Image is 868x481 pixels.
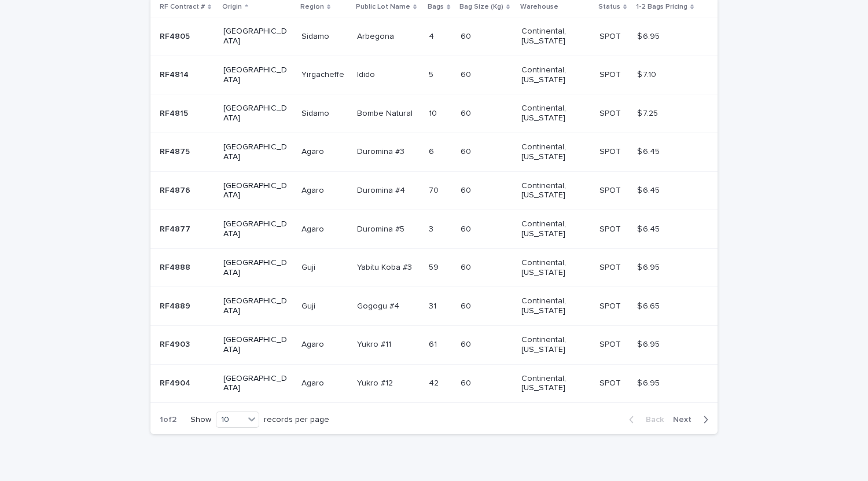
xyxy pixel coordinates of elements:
p: 60 [461,30,473,42]
p: $ 6.95 [637,337,662,350]
p: SPOT [599,260,623,273]
tr: RF4875RF4875 [GEOGRAPHIC_DATA]AgaroAgaro Duromina #3Duromina #3 66 6060 Continental, [US_STATE] S... [150,133,718,171]
p: SPOT [599,337,623,350]
p: $ 6.45 [637,222,662,234]
p: Region [300,1,324,13]
p: 42 [429,376,441,388]
p: Guji [301,299,318,311]
p: RF Contract # [160,1,205,13]
p: Bags [428,1,444,13]
p: [GEOGRAPHIC_DATA] [223,27,288,46]
p: records per page [264,415,329,425]
button: Next [668,414,718,425]
p: RF4876 [160,183,193,196]
p: [GEOGRAPHIC_DATA] [223,65,288,85]
p: Yukro #11 [357,337,393,350]
p: Idido [357,68,377,80]
span: Back [639,416,664,424]
p: RF4888 [160,260,193,273]
p: 70 [429,183,441,196]
p: Yukro #12 [357,376,395,388]
tr: RF4815RF4815 [GEOGRAPHIC_DATA]SidamoSidamo Bombe NaturalBombe Natural 1010 6060 Continental, [US_... [150,94,718,133]
p: RF4889 [160,299,193,311]
p: 3 [429,222,436,234]
p: Yirgacheffe [301,68,347,80]
p: 31 [429,299,439,311]
p: Yabitu Koba #3 [357,260,414,273]
p: Status [598,1,620,13]
p: Agaro [301,222,326,234]
p: 61 [429,337,439,350]
p: Public Lot Name [356,1,410,13]
p: Warehouse [520,1,558,13]
p: [GEOGRAPHIC_DATA] [223,296,288,316]
p: 60 [461,376,473,388]
p: $ 6.65 [637,299,662,311]
p: $ 6.95 [637,260,662,273]
p: Agaro [301,183,326,196]
p: [GEOGRAPHIC_DATA] [223,258,288,278]
p: Origin [222,1,242,13]
div: 10 [216,414,244,426]
p: 60 [461,222,473,234]
p: Duromina #5 [357,222,407,234]
p: Show [190,415,211,425]
p: RF4904 [160,376,193,388]
p: [GEOGRAPHIC_DATA] [223,181,288,201]
p: RF4903 [160,337,192,350]
p: [GEOGRAPHIC_DATA] [223,374,288,394]
tr: RF4877RF4877 [GEOGRAPHIC_DATA]AgaroAgaro Duromina #5Duromina #5 33 6060 Continental, [US_STATE] S... [150,210,718,249]
p: $ 7.10 [637,68,659,80]
p: 1-2 Bags Pricing [636,1,687,13]
p: 4 [429,30,436,42]
p: Sidamo [301,107,332,119]
tr: RF4904RF4904 [GEOGRAPHIC_DATA]AgaroAgaro Yukro #12Yukro #12 4242 6060 Continental, [US_STATE] SPO... [150,364,718,403]
p: Duromina #4 [357,183,407,196]
p: 60 [461,68,473,80]
p: SPOT [599,376,623,388]
tr: RF4805RF4805 [GEOGRAPHIC_DATA]SidamoSidamo ArbegonaArbegona 44 6060 Continental, [US_STATE] SPOTS... [150,17,718,56]
p: 1 of 2 [150,406,186,434]
p: 60 [461,260,473,273]
p: 60 [461,107,473,119]
button: Back [620,414,668,425]
p: 59 [429,260,441,273]
p: RF4875 [160,145,192,157]
p: RF4814 [160,68,191,80]
p: $ 6.95 [637,376,662,388]
p: Gogogu #4 [357,299,402,311]
p: $ 6.95 [637,30,662,42]
p: Sidamo [301,30,332,42]
p: [GEOGRAPHIC_DATA] [223,335,288,355]
p: $ 6.45 [637,183,662,196]
p: SPOT [599,107,623,119]
p: $ 7.25 [637,107,660,119]
p: [GEOGRAPHIC_DATA] [223,219,288,239]
span: Next [673,416,698,424]
tr: RF4814RF4814 [GEOGRAPHIC_DATA]YirgacheffeYirgacheffe IdidoIdido 55 6060 Continental, [US_STATE] S... [150,56,718,94]
p: SPOT [599,30,623,42]
p: SPOT [599,145,623,157]
p: 60 [461,183,473,196]
p: Bombe Natural [357,107,415,119]
p: Guji [301,260,318,273]
p: SPOT [599,68,623,80]
p: 60 [461,145,473,157]
p: 6 [429,145,436,157]
p: Duromina #3 [357,145,407,157]
p: $ 6.45 [637,145,662,157]
p: SPOT [599,222,623,234]
p: RF4815 [160,107,190,119]
p: SPOT [599,299,623,311]
p: [GEOGRAPHIC_DATA] [223,142,288,162]
p: Arbegona [357,30,396,42]
tr: RF4903RF4903 [GEOGRAPHIC_DATA]AgaroAgaro Yukro #11Yukro #11 6161 6060 Continental, [US_STATE] SPO... [150,325,718,364]
p: Agaro [301,376,326,388]
p: 60 [461,299,473,311]
p: Agaro [301,145,326,157]
tr: RF4876RF4876 [GEOGRAPHIC_DATA]AgaroAgaro Duromina #4Duromina #4 7070 6060 Continental, [US_STATE]... [150,171,718,210]
p: Bag Size (Kg) [459,1,503,13]
tr: RF4888RF4888 [GEOGRAPHIC_DATA]GujiGuji Yabitu Koba #3Yabitu Koba #3 5959 6060 Continental, [US_ST... [150,248,718,287]
p: 10 [429,107,439,119]
p: SPOT [599,183,623,196]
